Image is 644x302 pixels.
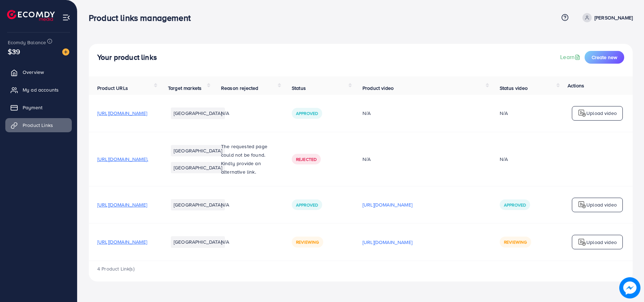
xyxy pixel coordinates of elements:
[560,53,582,61] a: Learn
[5,100,72,115] a: Payment
[362,110,483,117] div: N/A
[8,39,46,46] span: Ecomdy Balance
[168,85,202,92] span: Target markets
[578,201,586,209] img: logo
[592,54,617,61] span: Create new
[171,236,225,248] li: [GEOGRAPHIC_DATA]
[97,201,147,208] span: [URL][DOMAIN_NAME]
[362,201,412,209] p: [URL][DOMAIN_NAME]
[586,238,617,246] p: Upload video
[5,83,72,97] a: My ad accounts
[171,162,225,173] li: [GEOGRAPHIC_DATA]
[585,51,624,64] button: Create new
[362,85,394,92] span: Product video
[500,85,528,92] span: Status video
[504,202,526,208] span: Approved
[296,110,318,116] span: Approved
[594,13,633,22] p: [PERSON_NAME]
[362,156,483,163] div: N/A
[504,239,527,245] span: Reviewing
[62,13,70,22] img: menu
[500,110,508,117] div: N/A
[97,156,148,163] span: [URL][DOMAIN_NAME].
[89,13,196,23] h3: Product links management
[171,199,225,210] li: [GEOGRAPHIC_DATA]
[171,108,225,119] li: [GEOGRAPHIC_DATA]
[221,85,258,92] span: Reason rejected
[5,65,72,79] a: Overview
[296,156,317,162] span: Rejected
[97,110,147,117] span: [URL][DOMAIN_NAME]
[578,238,586,246] img: logo
[586,109,617,117] p: Upload video
[97,265,134,272] span: 4 Product Link(s)
[23,104,42,111] span: Payment
[620,278,640,298] img: image
[221,143,267,175] span: The requested page could not be found. Kindly provide an alternative link.
[221,238,229,245] span: N/A
[568,82,584,89] span: Actions
[580,13,633,22] a: [PERSON_NAME]
[292,85,306,92] span: Status
[97,85,128,92] span: Product URLs
[362,238,412,246] p: [URL][DOMAIN_NAME]
[23,122,53,129] span: Product Links
[296,239,319,245] span: Reviewing
[221,201,229,208] span: N/A
[97,238,147,245] span: [URL][DOMAIN_NAME]
[296,202,318,208] span: Approved
[171,145,225,156] li: [GEOGRAPHIC_DATA]
[97,53,157,62] h4: Your product links
[7,10,55,21] img: logo
[23,86,59,93] span: My ad accounts
[578,109,586,117] img: logo
[8,46,20,57] span: $39
[221,110,229,117] span: N/A
[5,118,72,132] a: Product Links
[500,156,508,163] div: N/A
[586,201,617,209] p: Upload video
[62,48,69,56] img: image
[23,69,44,76] span: Overview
